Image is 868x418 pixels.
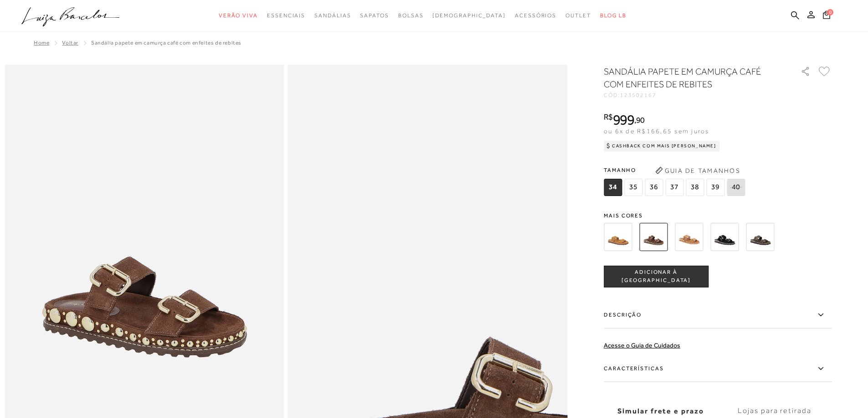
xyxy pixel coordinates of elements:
[267,7,305,24] a: noSubCategoriesText
[727,179,745,196] span: 40
[34,40,49,46] a: Home
[314,12,351,19] span: Sandálias
[515,7,556,24] a: noSubCategoriesText
[600,12,627,19] span: BLOG LB
[827,9,833,15] span: 0
[314,7,351,24] a: noSubCategoriesText
[746,223,774,251] img: SANDÁLIA PAPETE EM CAMURÇA VERDE TOMILHO COM ENFEITES DE REBITES
[604,141,720,151] div: Cashback com Mais [PERSON_NAME]
[604,223,632,251] img: SANDÁLIA PAPETE EM CAMURÇA AMARELO AÇAFRÃO COM ENFEITES DE REBITES
[219,12,258,19] span: Verão Viva
[665,179,683,196] span: 37
[613,111,634,128] span: 999
[219,7,258,24] a: noSubCategoriesText
[604,92,786,98] div: CÓD:
[706,179,724,196] span: 39
[565,12,591,19] span: Outlet
[398,12,424,19] span: Bolsas
[398,7,424,24] a: noSubCategoriesText
[675,223,703,251] img: SANDÁLIA PAPETE EM CAMURÇA CARAMELO COM ENFEITES DE REBITES
[620,92,657,98] span: 123502167
[604,356,832,382] label: Características
[565,7,591,24] a: noSubCategoriesText
[645,179,663,196] span: 36
[432,7,506,24] a: noSubCategoriesText
[820,10,833,22] button: 0
[360,12,389,19] span: Sapatos
[604,213,832,218] span: Mais cores
[639,223,668,251] img: SANDÁLIA PAPETE EM CAMURÇA CAFÉ COM ENFEITES DE REBITES
[624,179,642,196] span: 35
[604,179,622,196] span: 34
[604,163,747,177] span: Tamanho
[634,116,645,124] i: ,
[604,113,613,121] i: R$
[432,12,506,19] span: [DEMOGRAPHIC_DATA]
[604,302,832,328] label: Descrição
[91,40,241,46] span: SANDÁLIA PAPETE EM CAMURÇA CAFÉ COM ENFEITES DE REBITES
[686,179,704,196] span: 38
[62,40,78,46] a: Voltar
[636,115,645,125] span: 90
[604,266,709,287] button: ADICIONAR À [GEOGRAPHIC_DATA]
[604,342,680,349] a: Acesse o Guia de Cuidados
[604,65,775,91] h1: SANDÁLIA PAPETE EM CAMURÇA CAFÉ COM ENFEITES DE REBITES
[604,268,708,284] span: ADICIONAR À [GEOGRAPHIC_DATA]
[604,127,709,135] span: ou 6x de R$166,65 sem juros
[515,12,556,19] span: Acessórios
[710,223,739,251] img: SANDÁLIA PAPETE EM CAMURÇA PRETA COM ENFEITES DE REBITES
[600,7,627,24] a: BLOG LB
[267,12,305,19] span: Essenciais
[360,7,389,24] a: noSubCategoriesText
[652,163,743,178] button: Guia de Tamanhos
